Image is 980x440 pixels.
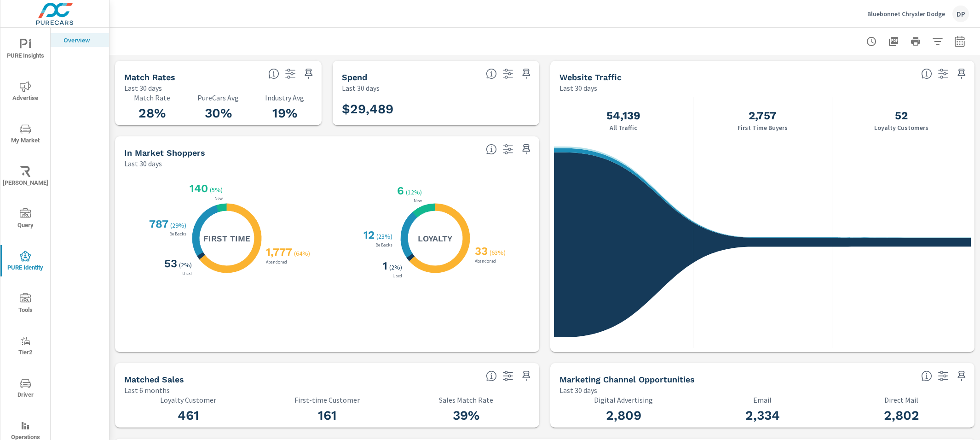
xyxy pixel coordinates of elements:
h3: 2,334 [698,408,826,423]
p: ( 5% ) [210,186,225,194]
p: ( 23% ) [376,232,394,241]
p: Sales Match Rate [402,396,530,404]
h3: 1 [381,259,387,272]
span: PURE Identity [3,251,47,273]
p: Abandoned [264,260,289,264]
p: New [412,199,424,203]
span: Save this to your personalized report [954,369,969,383]
p: Digital Advertising [559,396,687,404]
p: ( 63% ) [490,248,507,257]
p: Loyalty Customer [124,396,252,404]
h5: Loyalty [418,233,452,244]
div: DP [952,6,969,22]
h3: 19% [257,106,312,121]
h3: 161 [263,408,391,423]
h3: 39% [402,408,530,423]
h3: 53 [162,257,177,270]
p: New [213,196,225,201]
span: Total PureCars DigAdSpend. Data sourced directly from the Ad Platforms. Non-Purecars DigAd client... [486,68,497,79]
h3: 787 [147,217,168,230]
p: Used [391,274,404,278]
p: Be Backs [374,243,394,247]
p: Abandoned [473,259,498,264]
button: Select Date Range [951,32,969,51]
span: Advertise [3,81,47,104]
p: Used [180,271,194,276]
h3: 28% [124,106,179,121]
p: Email [698,396,826,404]
p: Last 30 days [559,82,597,94]
span: [PERSON_NAME] [3,166,47,188]
h3: 33 [473,245,488,258]
p: ( 12% ) [406,188,424,196]
h5: Matched Sales [124,375,184,384]
span: Save this to your personalized report [519,66,534,81]
h3: 1,777 [264,246,292,258]
h5: Match Rates [124,72,175,82]
h5: First Time [203,233,250,244]
span: Query [3,208,47,231]
p: Direct Mail [837,396,965,404]
p: Bluebonnet Chrysler Dodge [867,10,945,18]
h3: 2,802 [837,408,965,423]
h5: In Market Shoppers [124,148,205,158]
button: Apply Filters [928,32,947,51]
span: Save this to your personalized report [301,66,316,81]
span: Loyalty: Matches that have purchased from the dealership before and purchased within the timefram... [486,370,497,381]
h5: Spend [342,72,367,82]
span: Matched shoppers that can be exported to each channel type. This is targetable traffic. [921,370,932,381]
p: Industry Avg [257,94,312,102]
h3: 2,809 [559,408,687,423]
h5: Marketing Channel Opportunities [559,375,695,384]
p: Last 6 months [124,385,170,396]
span: Tier2 [3,335,47,358]
h3: 12 [362,229,375,241]
button: "Export Report to PDF" [884,32,903,51]
p: PureCars Avg [190,94,246,102]
p: Overview [63,35,102,45]
h3: 140 [188,182,208,195]
span: Driver [3,378,47,400]
span: PURE Insights [3,39,47,61]
p: Last 30 days [559,385,597,396]
p: Last 30 days [124,82,162,94]
p: First-time Customer [263,396,391,404]
p: ( 2% ) [389,263,404,271]
p: ( 29% ) [170,221,188,229]
button: Print Report [906,32,925,51]
h3: $29,489 [342,101,393,117]
p: Match Rate [124,94,179,102]
span: My Market [3,123,47,146]
p: Be Backs [167,232,188,236]
div: Overview [51,33,109,47]
span: All traffic is the data we start with. It’s unique personas over a 30-day period. We don’t consid... [921,68,932,79]
span: Save this to your personalized report [519,369,534,383]
h5: Website Traffic [559,72,622,82]
span: Match rate: % of Identifiable Traffic. Pure Identity avg: Avg match rate of all PURE Identity cus... [268,68,279,79]
span: Save this to your personalized report [954,66,969,81]
h3: 461 [124,408,252,423]
h3: 6 [395,184,404,197]
p: ( 64% ) [294,249,312,258]
span: Tools [3,293,47,316]
h3: 30% [190,106,246,121]
p: Last 30 days [124,158,162,169]
span: Loyalty: Matched has purchased from the dealership before and has exhibited a preference through ... [486,144,497,155]
p: Last 30 days [342,82,380,94]
p: ( 2% ) [179,261,194,269]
